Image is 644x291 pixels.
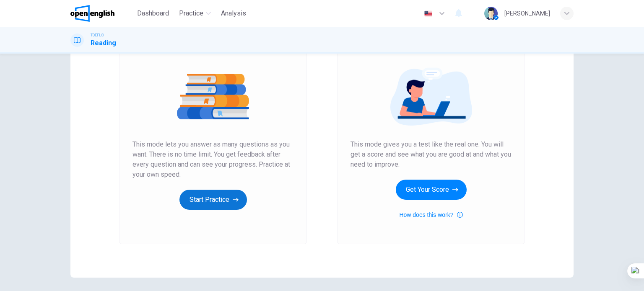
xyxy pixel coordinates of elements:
button: Dashboard [134,6,172,21]
button: Analysis [218,6,249,21]
span: This mode lets you answer as many questions as you want. There is no time limit. You get feedback... [132,139,293,180]
span: TOEFL® [91,32,104,38]
img: OpenEnglish logo [70,5,114,22]
img: Profile picture [484,7,498,20]
button: Get Your Score [396,180,467,200]
img: en [423,10,434,17]
button: Practice [176,6,214,21]
button: Start Practice [179,190,247,210]
span: This mode gives you a test like the real one. You will get a score and see what you are good at a... [351,139,512,170]
a: OpenEnglish logo [70,5,134,22]
span: Analysis [221,8,246,18]
div: [PERSON_NAME] [504,8,550,18]
h1: Reading [91,38,116,48]
span: Practice [179,8,203,18]
button: How does this work? [399,210,462,220]
span: Dashboard [137,8,169,18]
